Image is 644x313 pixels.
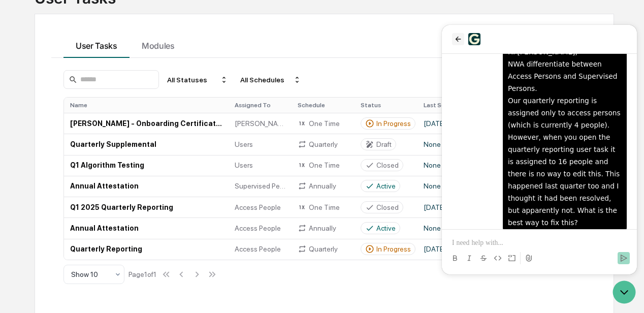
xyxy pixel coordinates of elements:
iframe: Customer support window [442,25,637,274]
td: Quarterly Supplemental [64,134,229,154]
div: Active [376,182,396,190]
iframe: Open customer support [611,279,639,307]
td: Q1 Algorithm Testing [64,155,229,176]
div: Active [376,224,396,232]
td: None [417,176,501,197]
td: Annual Attestation [64,176,229,197]
div: One Time [298,119,348,128]
span: [PERSON_NAME] [235,119,285,128]
td: Q1 2025 Quarterly Reporting [64,197,229,217]
span: Users [235,140,253,148]
div: Annually [298,224,348,233]
td: None [417,217,501,238]
button: Modules [130,30,187,58]
td: [DATE] [417,113,501,134]
td: [DATE] [417,239,501,260]
button: User Tasks [63,30,130,58]
div: Draft [376,140,392,148]
div: Page 1 of 1 [128,270,156,278]
span: Users [235,161,253,169]
div: Closed [376,203,399,211]
div: In Progress [376,119,411,128]
div: One Time [298,203,348,212]
span: Access People [235,203,281,211]
div: All Schedules [236,72,305,88]
th: Name [64,98,229,113]
th: Status [355,98,417,113]
td: None [417,134,501,154]
span: Access People [235,245,281,253]
td: None [417,155,501,176]
th: Last Send Date [417,98,501,113]
div: Quarterly [298,244,348,254]
div: Closed [376,161,399,169]
div: Annually [298,181,348,191]
th: Schedule [292,98,355,113]
td: [DATE] [417,197,501,217]
td: Annual Attestation [64,217,229,238]
span: Supervised People [235,182,285,190]
td: Quarterly Reporting [64,239,229,260]
th: Assigned To [229,98,292,113]
div: In Progress [376,245,411,253]
div: Quarterly [298,140,348,149]
div: All Statuses [163,72,232,88]
div: One Time [298,161,348,170]
td: [PERSON_NAME] - Onboarding Certification [64,113,229,134]
span: Access People [235,224,281,232]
